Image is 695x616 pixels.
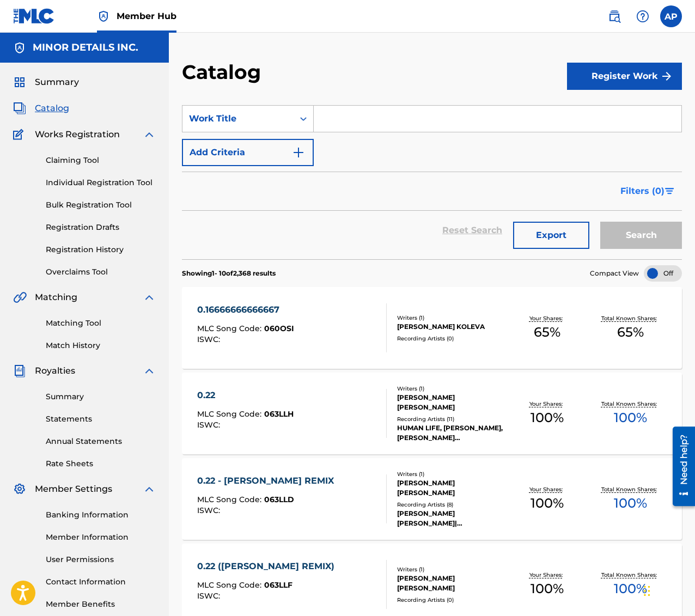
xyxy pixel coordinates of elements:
p: Your Shares: [529,485,565,493]
img: Member Settings [13,483,26,496]
div: 0.22 [197,389,294,402]
iframe: Chat Widget [641,564,695,616]
span: 65 % [534,322,560,342]
img: MLC Logo [13,8,55,24]
a: Public Search [603,5,625,27]
button: Filters (0) [614,178,682,205]
img: 9d2ae6d4665cec9f34b9.svg [292,146,305,159]
span: 100 % [531,493,564,513]
span: 063LLF [264,580,292,590]
a: 0.16666666666667MLC Song Code:060OSIISWC:Writers (1)[PERSON_NAME] KOLEVARecording Artists (0)Your... [182,287,682,369]
img: Works Registration [13,128,27,141]
p: Your Shares: [529,314,565,322]
div: Writers ( 1 ) [397,314,505,322]
span: 063LLH [264,409,294,419]
span: 060OSI [264,324,294,333]
a: Rate Sheets [46,458,156,469]
a: Member Information [46,532,156,543]
img: Catalog [13,102,26,115]
span: ISWC : [197,591,223,601]
a: Individual Registration Tool [46,177,156,188]
h2: Catalog [182,60,266,84]
span: Summary [35,76,79,89]
span: 100 % [531,579,564,599]
p: Total Known Shares: [601,571,660,579]
button: Add Criteria [182,139,314,166]
h5: MINOR DETAILS INC. [33,41,138,54]
p: Your Shares: [529,400,565,408]
a: Contact Information [46,576,156,588]
span: 100 % [614,579,647,599]
div: [PERSON_NAME] [PERSON_NAME] [397,574,505,593]
a: 0.22MLC Song Code:063LLHISWC:Writers (1)[PERSON_NAME] [PERSON_NAME]Recording Artists (11)HUMAN LI... [182,373,682,454]
div: Writers ( 1 ) [397,385,505,393]
span: 65 % [617,322,644,342]
a: SummarySummary [13,76,79,89]
span: Catalog [35,102,69,115]
div: User Menu [660,5,682,27]
div: Recording Artists ( 0 ) [397,334,505,343]
img: f7272a7cc735f4ea7f67.svg [660,70,673,83]
div: [PERSON_NAME] [PERSON_NAME]|[PERSON_NAME]|HUMAN LIFE, [PERSON_NAME] [PERSON_NAME]|[PERSON_NAME]|H... [397,509,505,528]
a: Claiming Tool [46,155,156,166]
span: 100 % [531,408,564,428]
span: ISWC : [197,334,223,344]
img: expand [143,128,156,141]
p: Total Known Shares: [601,400,660,408]
span: Works Registration [35,128,120,141]
iframe: Resource Center [664,422,695,510]
img: Summary [13,76,26,89]
a: Registration Drafts [46,222,156,233]
p: Total Known Shares: [601,485,660,493]
span: Member Settings [35,483,112,496]
span: MLC Song Code : [197,409,264,419]
div: [PERSON_NAME] KOLEVA [397,322,505,332]
div: Drag [644,575,650,607]
a: Banking Information [46,509,156,521]
img: Accounts [13,41,26,54]
img: help [636,10,649,23]
div: [PERSON_NAME] [PERSON_NAME] [397,393,505,412]
a: 0.22 - [PERSON_NAME] REMIXMLC Song Code:063LLDISWC:Writers (1)[PERSON_NAME] [PERSON_NAME]Recordin... [182,458,682,540]
span: Matching [35,291,77,304]
a: Member Benefits [46,599,156,610]
div: 0.22 - [PERSON_NAME] REMIX [197,474,339,487]
span: Member Hub [117,10,176,22]
span: 063LLD [264,495,294,504]
div: 0.16666666666667 [197,303,294,316]
a: Annual Statements [46,436,156,447]
span: ISWC : [197,420,223,430]
span: 100 % [614,493,647,513]
div: Work Title [189,112,287,125]
span: MLC Song Code : [197,324,264,333]
span: 100 % [614,408,647,428]
div: Writers ( 1 ) [397,470,505,478]
button: Register Work [567,63,682,90]
div: Help [632,5,654,27]
div: Recording Artists ( 11 ) [397,415,505,423]
div: [PERSON_NAME] [PERSON_NAME] [397,478,505,498]
a: Bulk Registration Tool [46,199,156,211]
button: Export [513,222,589,249]
a: User Permissions [46,554,156,565]
a: Overclaims Tool [46,266,156,278]
img: search [608,10,621,23]
a: Statements [46,413,156,425]
p: Showing 1 - 10 of 2,368 results [182,269,276,278]
span: MLC Song Code : [197,495,264,504]
form: Search Form [182,105,682,259]
a: Summary [46,391,156,402]
p: Total Known Shares: [601,314,660,322]
span: Royalties [35,364,75,377]
img: expand [143,483,156,496]
div: 0.22 ([PERSON_NAME] REMIX) [197,560,340,573]
div: Recording Artists ( 8 ) [397,501,505,509]
a: Match History [46,340,156,351]
img: expand [143,364,156,377]
a: CatalogCatalog [13,102,69,115]
span: MLC Song Code : [197,580,264,590]
a: Registration History [46,244,156,255]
